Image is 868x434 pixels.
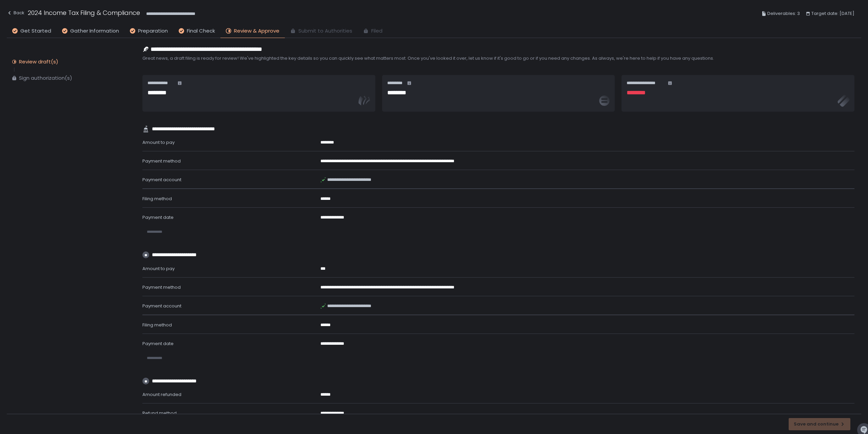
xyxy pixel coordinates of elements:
[19,58,58,65] div: Review draft(s)
[142,195,172,202] span: Filing method
[234,27,279,35] span: Review & Approve
[142,340,174,347] span: Payment date
[298,27,352,35] span: Submit to Authorities
[811,10,854,18] span: Target date: [DATE]
[142,214,174,221] span: Payment date
[142,322,172,328] span: Filing method
[19,75,72,81] div: Sign authorization(s)
[142,410,177,416] span: Refund method
[142,55,854,61] span: Great news, a draft filing is ready for review! We've highlighted the key details so you can quic...
[28,8,140,17] h1: 2024 Income Tax Filing & Compliance
[7,8,24,19] button: Back
[767,10,800,18] span: Deliverables: 3
[371,27,382,35] span: Filed
[187,27,215,35] span: Final Check
[142,139,175,146] span: Amount to pay
[20,27,51,35] span: Get Started
[70,27,119,35] span: Gather Information
[142,284,181,290] span: Payment method
[142,265,175,272] span: Amount to pay
[138,27,168,35] span: Preparation
[142,303,181,309] span: Payment account
[7,9,24,17] div: Back
[142,176,181,183] span: Payment account
[142,158,181,164] span: Payment method
[142,391,181,398] span: Amount refunded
